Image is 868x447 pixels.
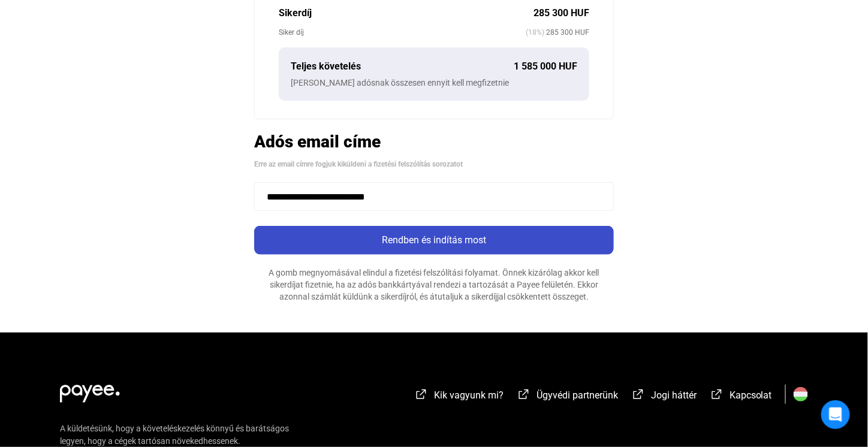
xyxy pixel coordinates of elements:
img: external-link-white [517,388,531,400]
div: Rendben és indítás most [258,233,610,247]
span: Kapcsolat [730,389,772,401]
span: Jogi háttér [651,389,697,401]
div: Erre az email címre fogjuk kiküldeni a fizetési felszólítás sorozatot [254,158,614,170]
div: A gomb megnyomásával elindul a fizetési felszólítási folyamat. Önnek kizárólag akkor kell sikerdí... [254,267,614,303]
span: (18%) [526,26,544,38]
div: Open Intercom Messenger [821,400,850,429]
span: 285 300 HUF [544,26,589,38]
div: Teljes követelés [291,59,514,74]
span: Ügyvédi partnerünk [537,389,618,401]
img: HU.svg [794,387,808,401]
div: 285 300 HUF [534,6,589,20]
div: [PERSON_NAME] adósnak összesen ennyit kell megfizetnie [291,77,577,89]
a: external-link-whiteKik vagyunk mi? [414,391,504,403]
a: external-link-whiteKapcsolat [710,391,772,403]
div: Sikerdíj [279,6,534,20]
img: external-link-white [631,388,646,400]
img: external-link-white [710,388,724,400]
a: external-link-whiteJogi háttér [631,391,697,403]
button: Rendben és indítás most [254,226,614,255]
a: external-link-whiteÜgyvédi partnerünk [517,391,618,403]
span: Kik vagyunk mi? [434,389,504,401]
img: white-payee-white-dot.svg [60,378,120,403]
div: Siker díj [279,26,526,38]
h2: Adós email címe [254,131,614,152]
img: external-link-white [414,388,429,400]
div: 1 585 000 HUF [514,59,577,74]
